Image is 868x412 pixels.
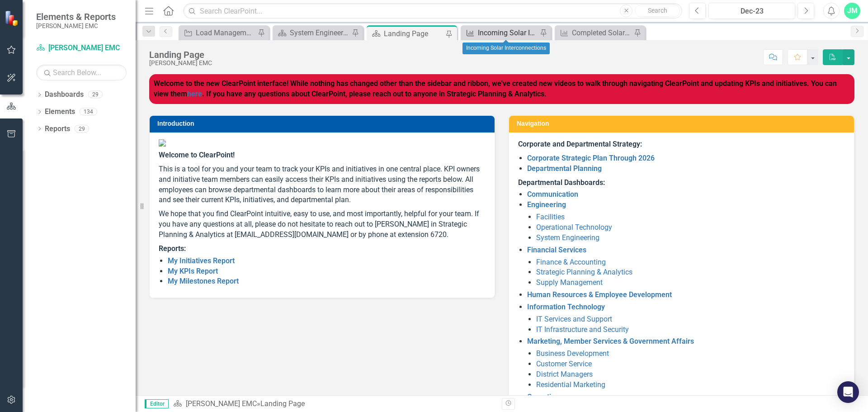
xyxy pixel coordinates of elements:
a: Operations [527,393,563,401]
a: Strategic Planning & Analytics [536,268,632,276]
strong: Welcome to the new ClearPoint interface! While nothing has changed other than the sidebar and rib... [154,79,837,98]
div: Dec-23 [712,6,792,17]
strong: Departmental Dashboards: [518,178,605,187]
a: Finance & Accounting [536,258,606,266]
a: Facilities [536,213,565,221]
div: Incoming Solar Interconnections [462,43,550,54]
a: IT Infrastructure and Security [536,325,629,334]
a: System Engineering [536,233,599,242]
small: [PERSON_NAME] EMC [36,22,116,29]
a: Load Management System Evaluation [181,27,255,38]
a: District Managers [536,370,593,379]
a: Elements [45,107,75,117]
a: here [187,90,202,98]
strong: Reports: [159,244,186,253]
a: My Initiatives Report [168,256,235,265]
strong: Corporate and Departmental Strategy: [518,140,642,148]
button: Dec-23 [708,3,795,19]
div: [PERSON_NAME] EMC [149,60,212,66]
button: Search [635,5,680,17]
a: Incoming Solar Interconnections [463,27,538,38]
a: [PERSON_NAME] EMC [36,43,127,53]
a: My Milestones Report [168,277,239,285]
span: Search [648,7,667,14]
a: System Engineering [275,27,349,38]
a: Customer Service [536,360,592,368]
a: Information Technology [527,303,605,311]
a: IT Services and Support [536,315,612,323]
h3: Navigation [517,120,849,127]
img: ClearPoint Strategy [5,10,20,26]
span: This is a tool for you and your team to track your KPIs and initiatives in one central place. KPI... [159,165,480,204]
a: Reports [45,124,70,134]
a: Engineering [527,200,566,209]
img: Jackson%20EMC%20high_res%20v2.png [159,139,486,147]
div: » [173,399,495,409]
a: Supply Management [536,278,603,287]
h3: Introduction [157,120,490,127]
a: [PERSON_NAME] EMC [186,399,257,408]
a: Financial Services [527,246,586,254]
div: Landing Page [149,50,212,60]
div: Landing Page [260,399,305,408]
span: Welcome to ClearPoint! [159,151,235,159]
a: Business Development [536,349,609,358]
div: System Engineering [290,27,349,38]
input: Search ClearPoint... [183,3,682,19]
span: Editor [145,399,169,408]
span: Elements & Reports [36,11,116,22]
div: 29 [75,125,89,133]
div: Open Intercom Messenger [837,381,859,403]
div: Landing Page [384,28,443,39]
a: Corporate Strategic Plan Through 2026 [527,154,655,162]
button: JM [844,3,860,19]
a: Completed Solar Interconnections [557,27,632,38]
a: Dashboards [45,90,84,100]
div: Incoming Solar Interconnections [478,27,538,38]
input: Search Below... [36,65,127,81]
div: Load Management System Evaluation [196,27,255,38]
div: 29 [88,91,103,99]
a: Departmental Planning [527,164,602,173]
a: Residential Marketing [536,380,605,389]
a: Marketing, Member Services & Government Affairs [527,337,694,346]
div: 134 [80,108,97,116]
a: Communication [527,190,578,199]
div: Completed Solar Interconnections [572,27,632,38]
p: We hope that you find ClearPoint intuitive, easy to use, and most importantly, helpful for your t... [159,207,486,242]
a: My KPIs Report [168,267,218,275]
a: Human Resources & Employee Development [527,290,672,299]
a: Operational Technology [536,223,612,232]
